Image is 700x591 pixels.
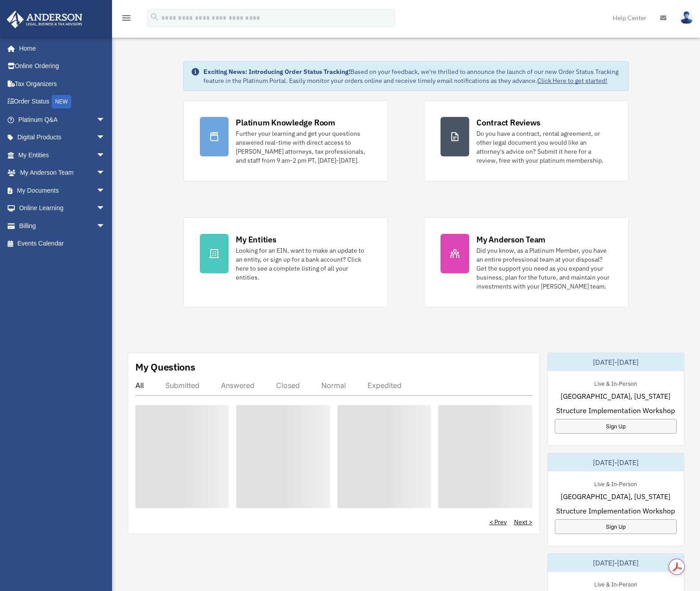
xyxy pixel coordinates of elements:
[424,217,629,307] a: My Anderson Team Did you know, as a Platinum Member, you have an entire professional team at your...
[548,453,684,471] div: [DATE]-[DATE]
[236,234,276,245] div: My Entities
[6,111,119,129] a: Platinum Q&Aarrow_drop_down
[121,13,132,23] i: menu
[367,381,402,390] div: Expedited
[96,146,114,164] span: arrow_drop_down
[203,67,621,85] div: Based on your feedback, we're thrilled to announce the launch of our new Order Status Tracking fe...
[6,75,119,93] a: Tax Organizers
[96,164,114,182] span: arrow_drop_down
[476,234,545,245] div: My Anderson Team
[183,217,388,307] a: My Entities Looking for an EIN, want to make an update to an entity, or sign up for a bank accoun...
[183,100,388,181] a: Platinum Knowledge Room Further your learning and get your questions answered real-time with dire...
[587,479,644,488] div: Live & In-Person
[203,68,350,76] strong: Exciting News: Introducing Order Status Tracking!
[561,391,670,401] span: [GEOGRAPHIC_DATA], [US_STATE]
[548,554,684,572] div: [DATE]-[DATE]
[236,246,372,282] div: Looking for an EIN, want to make an update to an entity, or sign up for a bank account? Click her...
[556,405,675,416] span: Structure Implementation Workshop
[6,199,119,217] a: Online Learningarrow_drop_down
[276,381,300,390] div: Closed
[555,519,677,534] a: Sign Up
[6,164,119,182] a: My Anderson Teamarrow_drop_down
[121,16,132,23] a: menu
[6,93,119,111] a: Order StatusNEW
[96,217,114,235] span: arrow_drop_down
[135,360,195,374] div: My Questions
[96,129,114,147] span: arrow_drop_down
[6,146,119,164] a: My Entitiesarrow_drop_down
[6,235,119,253] a: Events Calendar
[6,39,114,57] a: Home
[476,246,612,291] div: Did you know, as a Platinum Member, you have an entire professional team at your disposal? Get th...
[150,12,160,22] i: search
[424,100,629,181] a: Contract Reviews Do you have a contract, rental agreement, or other legal document you would like...
[221,381,255,390] div: Answered
[236,117,335,128] div: Platinum Knowledge Room
[96,181,114,200] span: arrow_drop_down
[6,181,119,199] a: My Documentsarrow_drop_down
[4,11,85,28] img: Anderson Advisors Platinum Portal
[587,579,644,588] div: Live & In-Person
[321,381,346,390] div: Normal
[236,129,372,165] div: Further your learning and get your questions answered real-time with direct access to [PERSON_NAM...
[96,111,114,129] span: arrow_drop_down
[548,353,684,371] div: [DATE]-[DATE]
[52,95,71,108] div: NEW
[556,505,675,516] span: Structure Implementation Workshop
[489,518,507,526] a: < Prev
[165,381,199,390] div: Submitted
[476,117,540,128] div: Contract Reviews
[514,518,532,526] a: Next >
[476,129,612,165] div: Do you have a contract, rental agreement, or other legal document you would like an attorney's ad...
[680,11,693,24] img: User Pic
[96,199,114,218] span: arrow_drop_down
[537,77,607,85] a: Click Here to get started!
[6,57,119,75] a: Online Ordering
[587,378,644,388] div: Live & In-Person
[135,381,144,390] div: All
[561,491,670,502] span: [GEOGRAPHIC_DATA], [US_STATE]
[555,419,677,434] a: Sign Up
[6,217,119,235] a: Billingarrow_drop_down
[6,129,119,147] a: Digital Productsarrow_drop_down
